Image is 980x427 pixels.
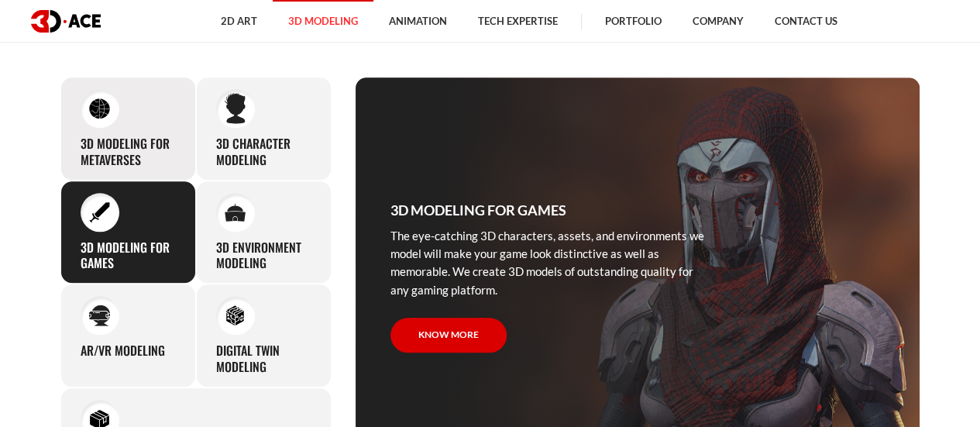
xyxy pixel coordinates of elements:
h3: 3D environment modeling [216,239,311,272]
img: 3D environment modeling [225,203,246,222]
a: Know more [390,318,507,353]
img: Digital Twin modeling [225,305,246,326]
img: AR/VR modeling [89,305,110,326]
img: 3D character modeling [225,93,246,125]
h3: 3D Modeling for Metaverses [81,136,176,168]
h3: Digital Twin modeling [216,343,311,375]
p: The eye-catching 3D characters, assets, and environments we model will make your game look distin... [390,227,708,300]
img: 3D modeling for games [89,201,110,222]
img: 3D Modeling for Metaverses [89,98,110,119]
h3: 3D modeling for games [81,239,176,272]
h3: 3D modeling for games [390,199,566,221]
h3: 3D character modeling [216,136,311,168]
img: logo dark [31,10,101,33]
h3: AR/VR modeling [81,343,165,359]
